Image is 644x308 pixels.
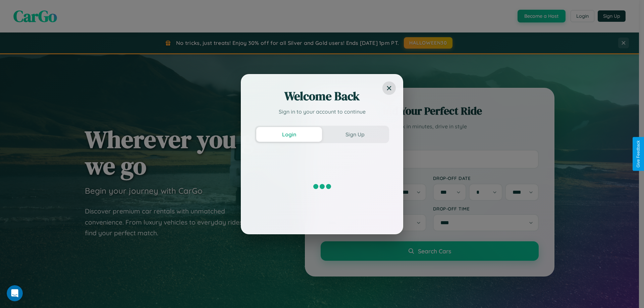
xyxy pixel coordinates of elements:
button: Login [256,127,322,142]
button: Sign Up [322,127,388,142]
iframe: Intercom live chat [7,285,23,301]
h2: Welcome Back [255,88,389,104]
div: Give Feedback [636,140,641,168]
p: Sign in to your account to continue [255,108,389,116]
